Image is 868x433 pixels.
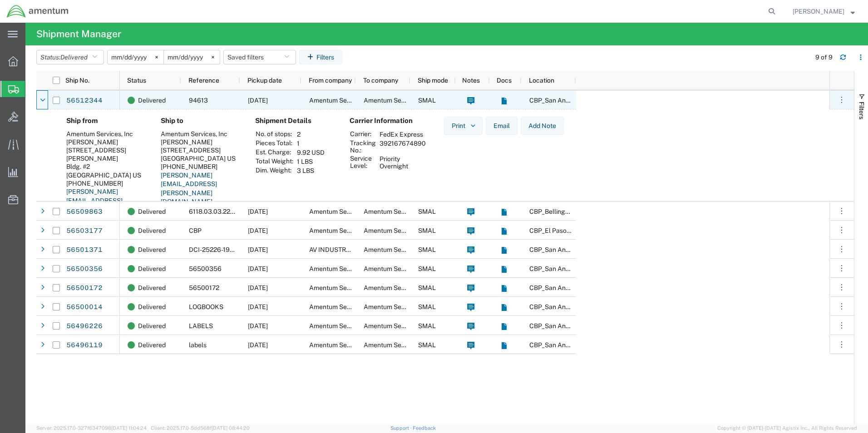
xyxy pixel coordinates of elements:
span: [DATE] 11:04:24 [111,425,147,431]
span: SMAL [418,208,436,215]
img: dropdown [469,122,477,130]
a: [PERSON_NAME][EMAIL_ADDRESS][PERSON_NAME][DOMAIN_NAME] [161,172,217,206]
span: Amentum Services, Inc [309,322,376,330]
span: SMAL [418,246,436,253]
a: 56500356 [66,262,103,276]
span: CBP_Bellingham, WA_WBE [529,208,646,215]
span: 08/15/2025 [248,97,268,104]
span: 08/14/2025 [248,322,268,330]
span: SMAL [418,227,436,234]
h4: Shipment Manager [36,23,121,45]
div: Amentum Services, Inc [161,130,241,138]
span: SMAL [418,322,436,330]
span: 08/14/2025 [248,265,268,272]
span: SMAL [418,341,436,349]
input: Not set [108,50,163,64]
span: Amentum Services, Inc [309,227,376,234]
span: CBP_El Paso, TX_NLS_EFO [529,227,634,234]
button: Filters [299,50,342,64]
button: Saved filters [223,50,296,64]
span: Filters [858,102,865,119]
span: SMAL [418,265,436,272]
button: [PERSON_NAME] [792,6,855,17]
h4: Ship from [66,117,146,125]
span: Delivered [138,240,166,259]
span: Amentum Services, Inc. [364,265,432,272]
span: Location [529,77,554,84]
span: CBP_San Antonio, TX_WST [529,284,648,291]
a: 56509863 [66,205,103,219]
span: Amentum Services, Inc [309,97,376,104]
span: Delivered [138,278,166,297]
span: Delivered [138,202,166,221]
span: 08/14/2025 [248,341,268,349]
span: Delivered [138,335,166,354]
span: Amentum Services, Inc [364,341,430,349]
span: DCI-25226-199463 [189,246,246,253]
span: Dewayne Jennings [793,6,844,16]
span: Pickup date [247,77,282,84]
a: 56503177 [66,224,103,238]
span: Amentum Services, Inc [364,322,430,330]
span: To company [363,77,398,84]
h4: Carrier Information [350,117,422,125]
span: Amentum Services, Inc [309,208,376,215]
span: Notes [462,77,480,84]
span: CBP_San Antonio, TX_WST [529,246,648,253]
div: [STREET_ADDRESS][PERSON_NAME] [66,146,146,162]
span: AV INDUSTRIES INC [309,246,369,253]
span: 08/14/2025 [248,303,268,310]
span: Amentum Services, Inc [364,208,430,215]
div: [PHONE_NUMBER] [161,162,241,171]
a: 56496119 [66,338,103,353]
div: [PHONE_NUMBER] [66,179,146,187]
div: [GEOGRAPHIC_DATA] US [66,171,146,179]
button: Add Note [521,117,564,135]
button: Status:Delivered [36,50,104,64]
span: LOGBOOKS [189,303,223,310]
span: Server: 2025.17.0-327f6347098 [36,425,147,431]
span: Delivered [138,297,166,316]
span: 56500172 [189,284,219,291]
span: Delivered [138,259,166,278]
span: Delivered [138,316,166,335]
span: Amentum Services, Inc [364,227,430,234]
span: Delivered [138,221,166,240]
th: Pieces Total: [255,139,294,148]
span: Amentum Services, Inc [364,284,430,291]
td: 3 LBS [294,166,328,175]
th: Carrier: [350,130,376,139]
span: labels [189,341,207,349]
span: Ship mode [418,77,448,84]
span: CBP_San Antonio, TX_WST [529,341,648,349]
a: 56501371 [66,243,103,257]
td: 2 [294,130,328,139]
span: Amentum Services, Inc [364,303,430,310]
span: CBP_San Antonio, TX_WST [529,97,648,104]
th: No. of stops: [255,130,294,139]
div: [PERSON_NAME] [66,138,146,146]
a: Support [390,425,413,431]
a: 56496226 [66,319,103,334]
div: Bldg. #2 [66,162,146,171]
img: logo [6,5,69,18]
span: SMAL [418,284,436,291]
span: 6118.03.03.2219.000.WBE.0000 [189,208,283,215]
span: 08/14/2025 [248,227,268,234]
span: SMAL [418,97,436,104]
span: Amentum Services, Inc. [364,246,432,253]
span: LABELS [189,322,213,330]
div: Amentum Services, Inc [66,130,146,138]
span: CBP_San Antonio, TX_WST [529,303,648,310]
span: CBP [189,227,202,234]
span: SMAL [418,303,436,310]
span: 94613 [189,97,208,104]
span: Amentum Services, Inc [309,341,376,349]
span: Client: 2025.17.0-5dd568f [151,425,250,431]
a: Feedback [413,425,436,431]
th: Service Level: [350,154,376,171]
div: [STREET_ADDRESS] [161,146,241,154]
td: FedEx Express [376,130,429,139]
span: Copyright © [DATE]-[DATE] Agistix Inc., All Rights Reserved [717,424,857,432]
span: 08/14/2025 [248,246,268,253]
